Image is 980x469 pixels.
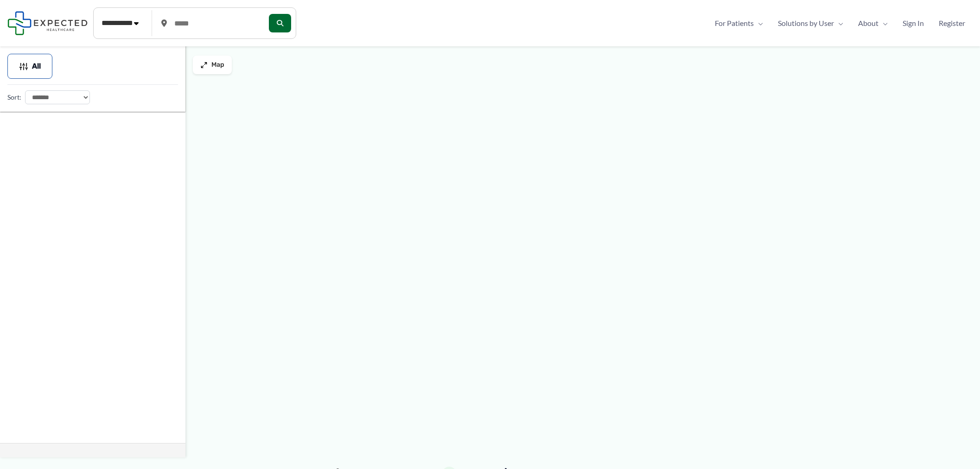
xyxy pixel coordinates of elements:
a: For PatientsMenu Toggle [707,16,770,30]
span: Menu Toggle [834,16,843,30]
a: Sign In [895,16,931,30]
img: Filter [19,62,28,71]
img: Expected Healthcare Logo - side, dark font, small [7,11,88,35]
span: For Patients [715,16,754,30]
button: Map [193,56,232,74]
span: Menu Toggle [754,16,763,30]
button: All [7,54,52,79]
span: About [858,16,878,30]
a: AboutMenu Toggle [851,16,895,30]
a: Solutions by UserMenu Toggle [770,16,851,30]
span: Sign In [903,16,924,30]
label: Sort: [7,91,21,103]
a: Register [931,16,973,30]
span: Register [939,16,965,30]
span: Menu Toggle [878,16,888,30]
span: Map [211,61,224,69]
span: All [32,63,41,70]
span: Solutions by User [778,16,834,30]
img: Maximize [200,61,208,69]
